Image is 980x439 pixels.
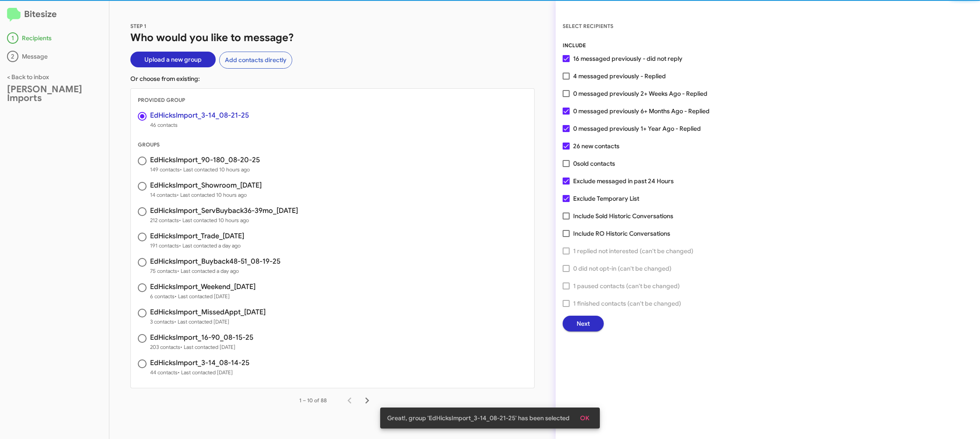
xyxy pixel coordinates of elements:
span: 0 [573,158,615,169]
h3: EdHicksImport_3-14_08-21-25 [150,112,249,119]
span: Upload a new group [144,52,202,67]
span: 14 contacts [150,191,262,199]
h3: EdHicksImport_Showroom_[DATE] [150,182,262,189]
button: Next [563,316,604,331]
div: PROVIDED GROUP [131,96,534,105]
h1: Who would you like to message? [130,31,535,45]
span: Include Sold Historic Conversations [573,211,673,221]
h3: EdHicksImport_Trade_[DATE] [150,233,244,240]
h3: EdHicksImport_Weekend_[DATE] [150,283,255,290]
button: Upload a new group [130,52,216,67]
span: 191 contacts [150,241,244,250]
span: • Last contacted 10 hours ago [179,217,249,223]
span: • Last contacted a day ago [177,268,239,274]
div: 2 [7,51,18,62]
div: INCLUDE [563,41,973,50]
span: 0 messaged previously 1+ Year Ago - Replied [573,123,701,134]
span: 3 contacts [150,317,266,326]
span: 0 did not opt-in (can't be changed) [573,263,672,274]
span: 0 messaged previously 2+ Weeks Ago - Replied [573,88,707,99]
p: Or choose from existing: [130,74,535,83]
span: • Last contacted 10 hours ago [177,192,247,198]
a: < Back to inbox [7,73,49,81]
span: • Last contacted a day ago [179,242,241,249]
span: • Last contacted [DATE] [178,369,233,376]
h3: EdHicksImport_90-180_08-20-25 [150,157,260,164]
span: 203 contacts [150,343,253,352]
span: • Last contacted [DATE] [174,318,229,325]
div: GROUPS [131,140,534,149]
span: 4 messaged previously - Replied [573,71,666,81]
span: • Last contacted [DATE] [180,344,235,350]
span: STEP 1 [130,23,147,29]
span: Exclude Temporary List [573,193,639,204]
div: 1 [7,32,18,44]
div: Recipients [7,32,102,44]
h2: Bitesize [7,7,102,22]
button: Next page [358,392,376,409]
span: Next [577,316,590,331]
span: SELECT RECIPIENTS [563,23,613,29]
span: • Last contacted 10 hours ago [180,166,250,173]
span: • Last contacted [DATE] [175,293,230,300]
span: 149 contacts [150,165,260,174]
span: OK [580,410,589,426]
h3: EdHicksImport_3-14_08-14-25 [150,359,249,366]
span: 44 contacts [150,368,249,377]
button: Add contacts directly [219,52,292,69]
h3: EdHicksImport_16-90_08-15-25 [150,334,253,341]
img: logo-minimal.svg [7,8,21,22]
div: Message [7,51,102,62]
div: 1 – 10 of 88 [299,396,327,405]
h3: EdHicksImport_MissedAppt_[DATE] [150,309,266,316]
span: 1 paused contacts (can't be changed) [573,281,680,291]
h3: EdHicksImport_Buyback48-51_08-19-25 [150,258,280,265]
span: 46 contacts [150,121,249,129]
span: Include RO Historic Conversations [573,228,670,239]
button: OK [573,410,596,426]
button: Previous page [341,392,358,409]
span: 1 finished contacts (can't be changed) [573,298,681,309]
span: 75 contacts [150,267,280,275]
span: 26 new contacts [573,141,619,151]
span: 16 messaged previously - did not reply [573,53,682,64]
span: 1 replied not interested (can't be changed) [573,246,693,256]
span: 6 contacts [150,292,255,301]
span: Great!, group 'EdHicksImport_3-14_08-21-25' has been selected [387,414,570,422]
span: sold contacts [577,160,615,167]
span: Exclude messaged in past 24 Hours [573,176,674,186]
span: 212 contacts [150,216,298,225]
div: [PERSON_NAME] Imports [7,85,102,102]
h3: EdHicksImport_ServBuyback36-39mo_[DATE] [150,207,298,214]
span: 0 messaged previously 6+ Months Ago - Replied [573,106,710,116]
